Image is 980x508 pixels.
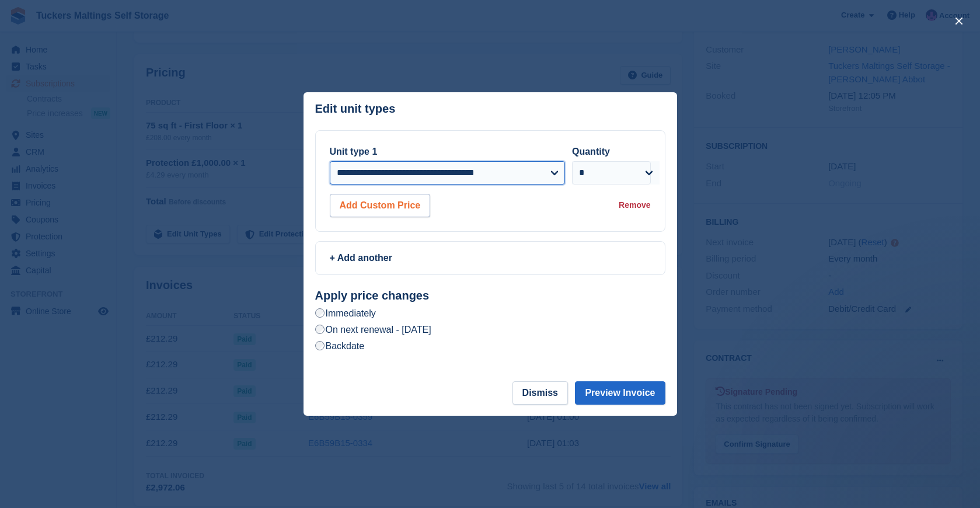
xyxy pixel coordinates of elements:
input: Backdate [315,341,325,350]
div: Remove [619,199,650,211]
label: On next renewal - [DATE] [315,323,431,336]
input: On next renewal - [DATE] [315,325,325,334]
button: Add Custom Price [330,194,431,217]
label: Quantity [572,147,610,156]
button: close [950,12,968,30]
a: + Add another [315,241,665,275]
strong: Apply price changes [315,289,430,302]
label: Immediately [315,307,376,319]
label: Unit type 1 [330,147,378,156]
div: + Add another [330,251,651,265]
button: Preview Invoice [575,381,665,405]
input: Immediately [315,308,325,318]
label: Backdate [315,340,365,352]
p: Edit unit types [315,102,396,116]
button: Dismiss [512,381,568,405]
